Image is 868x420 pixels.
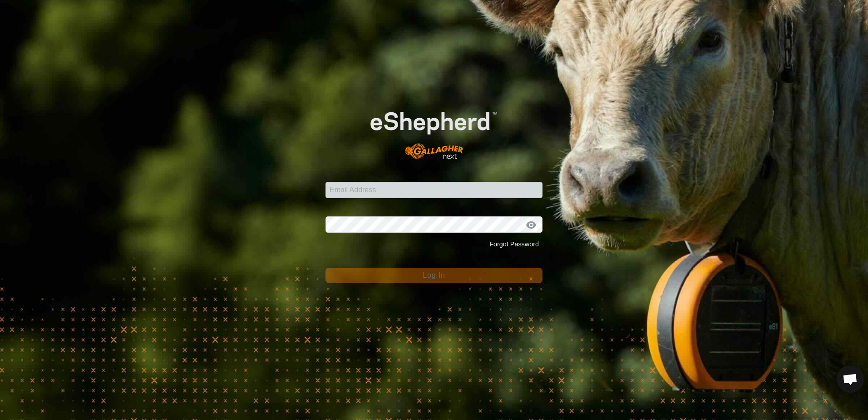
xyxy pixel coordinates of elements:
[489,240,539,248] a: Forgot Password
[423,271,445,279] span: Log In
[325,182,542,198] input: Email Address
[347,94,521,168] img: E-shepherd Logo
[325,268,542,283] button: Log In
[837,365,864,393] div: Open chat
